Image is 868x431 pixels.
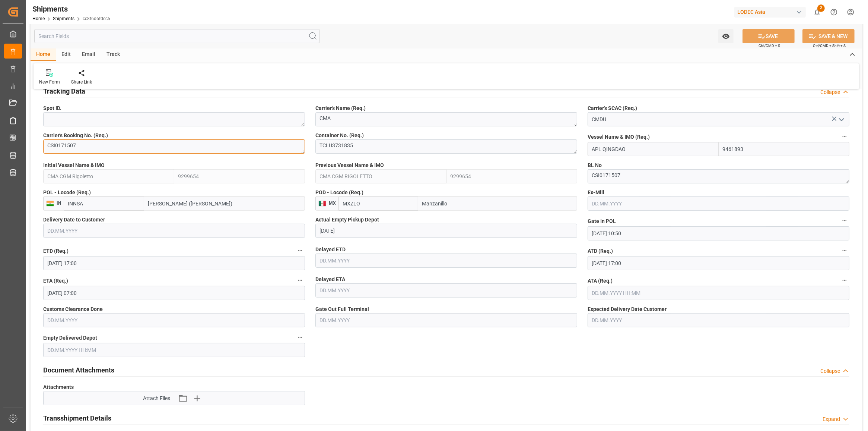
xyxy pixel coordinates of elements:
[588,217,616,225] span: Gate In POL
[588,104,637,112] span: Carrier's SCAC (Req.)
[43,277,68,285] span: ETA (Req.)
[588,226,849,240] input: DD.MM.YYYY HH:MM
[32,3,110,15] div: Shipments
[76,48,101,61] div: Email
[315,161,384,169] span: Previous Vessel Name & IMO
[56,48,76,61] div: Edit
[315,224,577,238] input: DD.MM.YYYY
[817,4,825,12] span: 2
[719,142,850,156] input: Enter IMO
[295,276,305,285] button: ETA (Req.)
[588,277,613,285] span: ATA (Req.)
[315,132,364,139] span: Container No. (Req.)
[46,201,54,207] img: country
[315,276,345,283] span: Delayed ETA
[588,112,849,126] input: Type to search/select
[315,246,346,254] span: Delayed ETD
[174,169,305,183] input: Enter IMO
[315,254,577,268] input: DD.MM.YYYY
[31,48,56,61] div: Home
[315,112,577,126] textarea: CMA
[588,161,602,169] span: BL No
[43,334,97,342] span: Empty Delivered Depot
[315,216,379,224] span: Actual Empty Pickup Depot
[43,413,111,423] h2: Transshipment Details
[326,201,336,206] span: MX
[144,196,305,211] input: Enter Port Name
[295,333,305,342] button: Empty Delivered Depot
[734,7,806,18] div: LODEC Asia
[588,169,849,183] textarea: CSI0171507
[43,365,114,375] h2: Document Attachments
[823,415,840,423] div: Expand
[315,169,446,183] input: Enter Vessel Name
[588,189,604,196] span: Ex-Mill
[826,4,842,21] button: Help Center
[315,305,369,313] span: Gate Out Full Terminal
[840,216,849,226] button: Gate In POL
[143,394,171,402] span: Attach Files
[43,216,105,224] span: Delivery Date to Customer
[743,29,795,43] button: SAVE
[588,133,650,141] span: Vessel Name & IMO (Req.)
[588,196,849,211] input: DD.MM.YYYY
[840,276,849,285] button: ATA (Req.)
[43,169,174,183] input: Enter Vessel Name
[64,196,144,211] input: Enter Locode
[43,305,103,313] span: Customs Clearance Done
[43,104,61,112] span: Spot ID.
[338,196,418,211] input: Enter Locode
[101,48,125,61] div: Track
[734,5,809,19] button: LODEC Asia
[813,43,846,48] span: Ctrl/CMD + Shift + S
[43,189,91,196] span: POL - Locode (Req.)
[840,132,849,141] button: Vessel Name & IMO (Req.)
[588,247,613,255] span: ATD (Req.)
[315,283,577,298] input: DD.MM.YYYY
[836,114,847,125] button: open menu
[43,383,74,391] span: Attachments
[588,305,667,313] span: Expected Delivery Date Customer
[43,286,305,300] input: DD.MM.YYYY HH:MM
[43,132,108,139] span: Carrier's Booking No. (Req.)
[840,246,849,255] button: ATD (Req.)
[43,313,305,327] input: DD.MM.YYYY
[718,29,734,43] button: open menu
[820,367,840,375] div: Collapse
[588,313,849,327] input: DD.MM.YYYY
[43,247,69,255] span: ETD (Req.)
[43,256,305,270] input: DD.MM.YYYY HH:MM
[315,189,363,196] span: POD - Locode (Req.)
[820,88,840,96] div: Collapse
[802,29,855,43] button: SAVE & NEW
[43,224,305,238] input: DD.MM.YYYY
[43,161,105,169] span: Initial Vessel Name & IMO
[446,169,578,183] input: Enter IMO
[71,79,92,85] div: Share Link
[32,16,45,21] a: Home
[39,79,60,85] div: New Form
[315,104,366,112] span: Carrier's Name (Req.)
[315,139,577,154] textarea: TCLU3731835
[759,43,780,48] span: Ctrl/CMD + S
[318,201,326,207] img: country
[588,256,849,270] input: DD.MM.YYYY HH:MM
[34,29,320,43] input: Search Fields
[315,313,577,327] input: DD.MM.YYYY
[43,86,85,96] h2: Tracking Data
[588,286,849,300] input: DD.MM.YYYY HH:MM
[295,246,305,255] button: ETD (Req.)
[43,139,305,154] textarea: CSI0171507
[53,16,74,21] a: Shipments
[418,196,577,211] input: Enter Port Name
[43,343,305,357] input: DD.MM.YYYY HH:MM
[809,4,826,21] button: show 2 new notifications
[54,201,61,206] span: IN
[588,142,719,156] input: Enter Vessel Name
